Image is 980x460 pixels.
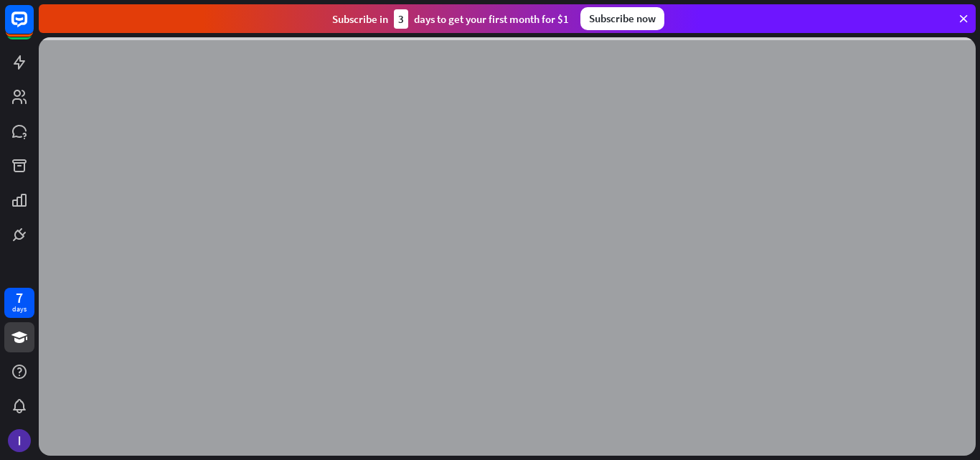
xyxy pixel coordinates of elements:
[580,7,664,30] div: Subscribe now
[12,304,27,314] div: days
[332,9,569,29] div: Subscribe in days to get your first month for $1
[16,291,23,304] div: 7
[4,288,34,318] a: 7 days
[394,9,408,29] div: 3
